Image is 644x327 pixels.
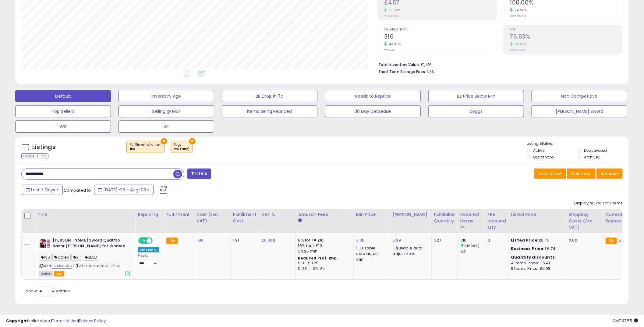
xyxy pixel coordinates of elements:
[460,249,485,254] div: 221
[52,318,78,324] a: Terms of Use
[612,318,638,324] span: 2025-08-12 07:55 GMT
[6,318,28,324] strong: Copyright
[596,169,623,179] button: Actions
[262,211,293,218] div: VAT %
[298,211,351,218] div: Amazon Fees
[378,61,618,68] li: £1,416
[384,14,398,18] small: Prev: £254
[15,105,111,117] button: Top Sellers
[532,105,627,117] button: [PERSON_NAME] Sword
[511,260,562,266] div: 4 Items, Price: £6.41
[94,185,154,195] button: [DATE]-28 - Aug-03
[233,238,254,243] div: 1.91
[54,271,64,277] span: FBA
[298,249,349,254] div: £0.25 min
[166,211,191,218] div: Fulfillment
[298,238,349,243] div: 8% for <= £10
[428,90,524,102] button: BB Price Below Min
[119,90,214,102] button: Inventory Age
[384,48,395,52] small: Prev: 221
[532,90,627,102] button: Non Competitive
[511,266,562,271] div: 9 Items, Price: £6.08
[174,142,189,151] span: Tags :
[139,238,147,243] span: ON
[152,238,161,243] span: OFF
[325,90,421,102] button: Needs to Reprice
[233,211,257,224] div: Fulfillment Cost
[534,169,566,179] button: Save View
[64,187,92,193] span: Compared to:
[138,247,159,252] div: Amazon AI
[26,288,70,294] span: Show: entries
[510,33,623,41] h2: 76.93%
[130,147,161,151] div: fba
[618,237,627,243] span: 6.75
[39,254,52,261] span: WS
[21,153,48,159] div: Clear All Filters
[511,237,539,243] b: Listed Price:
[488,211,506,231] div: FBA inbound Qty
[427,69,434,75] span: N/A
[569,238,598,243] div: 0.00
[262,237,273,243] a: 20.00
[15,90,111,102] button: Default
[6,318,106,324] div: seller snap | |
[37,211,133,218] div: Title
[39,271,53,277] span: All listings currently available for purchase on Amazon
[460,211,483,224] div: Ordered Items
[222,90,317,102] button: BB Drop in 7d
[571,171,590,177] span: Columns
[31,187,55,193] span: Last 7 Days
[384,33,497,41] h2: 316
[511,246,545,252] b: Business Price:
[119,105,214,117] button: Selling @ Max
[166,238,178,244] small: FBA
[138,211,161,218] div: Repricing
[356,245,385,262] div: Disable auto adjust min
[511,255,562,260] div: :
[569,211,600,231] div: Shipping Costs (Exc. VAT)
[567,169,596,179] button: Columns
[196,237,204,243] a: 1.88
[161,138,167,144] button: ×
[73,263,120,268] span: | SKU: FBA-4027800114764
[51,263,72,269] a: B01MV86IT5
[488,238,504,243] div: 3
[513,42,527,47] small: 25.62%
[511,246,562,252] div: £6.74
[574,200,623,206] div: Displaying 1 to 1 of 1 items
[387,8,401,12] small: 79.60%
[513,8,527,12] small: 26.58%
[174,147,189,151] div: WS (any)
[434,211,455,224] div: Fulfillable Quantity
[511,238,562,243] div: £6.75
[387,42,401,47] small: 42.99%
[52,254,71,261] span: Caleb
[356,237,365,243] a: 5.36
[189,138,196,144] button: ×
[138,254,159,267] div: Preset:
[511,211,564,218] div: Listed Price
[584,148,607,153] label: Deactivated
[222,105,317,117] button: Items Being Repriced
[39,238,130,276] div: ASIN:
[533,155,555,160] label: Out of Stock
[510,28,623,31] span: ROI
[298,261,349,266] div: £10 - £11.25
[187,169,211,179] button: Filters
[606,211,637,224] div: Current Buybox Price
[434,238,453,243] div: 527
[39,238,51,250] img: 41lp+Am5iuL._SL40_.jpg
[606,238,617,244] small: FBA
[83,254,99,261] span: SLOB
[32,143,56,151] h5: Listings
[533,148,544,153] label: Active
[15,120,111,133] button: WS
[22,185,63,195] button: Last 7 Days
[384,28,497,31] span: Ordered Items
[584,155,600,160] label: Archived
[511,254,555,260] b: Quantity discounts
[393,245,427,256] div: Disable auto adjust max
[460,238,485,243] div: 316
[356,211,387,218] div: Min Price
